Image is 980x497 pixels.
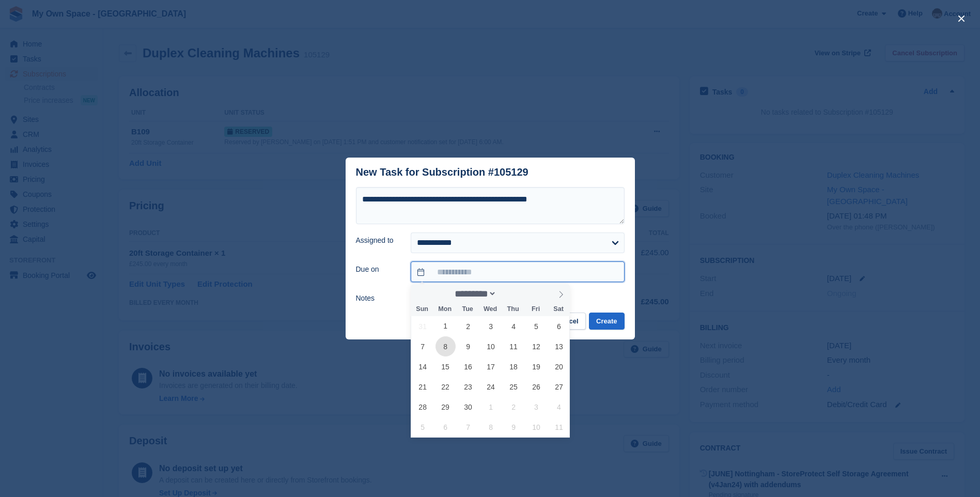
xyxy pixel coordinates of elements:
[526,377,547,397] span: September 26, 2025
[458,377,478,397] span: September 23, 2025
[356,235,399,246] label: Assigned to
[356,293,399,304] label: Notes
[549,356,569,377] span: September 20, 2025
[481,356,501,377] span: September 17, 2025
[458,397,478,417] span: September 30, 2025
[413,397,433,417] span: September 28, 2025
[481,397,501,417] span: October 1, 2025
[356,264,399,275] label: Due on
[458,336,478,356] span: September 9, 2025
[435,397,456,417] span: September 29, 2025
[435,377,456,397] span: September 22, 2025
[356,166,528,178] div: New Task for Subscription #105129
[435,417,456,437] span: October 6, 2025
[547,306,570,313] span: Sat
[504,397,524,417] span: October 2, 2025
[433,306,456,313] span: Mon
[413,316,433,336] span: August 31, 2025
[549,417,569,437] span: October 11, 2025
[526,316,547,336] span: September 5, 2025
[526,417,547,437] span: October 10, 2025
[504,377,524,397] span: September 25, 2025
[413,356,433,377] span: September 14, 2025
[504,316,524,336] span: September 4, 2025
[496,288,529,299] input: Year
[411,306,433,313] span: Sun
[481,377,501,397] span: September 24, 2025
[953,10,970,27] button: close
[452,288,497,299] select: Month
[504,336,524,356] span: September 11, 2025
[435,336,456,356] span: September 8, 2025
[479,306,502,313] span: Wed
[549,316,569,336] span: September 6, 2025
[502,306,524,313] span: Thu
[413,417,433,437] span: October 5, 2025
[456,306,479,313] span: Tue
[481,316,501,336] span: September 3, 2025
[504,417,524,437] span: October 9, 2025
[481,336,501,356] span: September 10, 2025
[524,306,547,313] span: Fri
[549,336,569,356] span: September 13, 2025
[504,356,524,377] span: September 18, 2025
[549,377,569,397] span: September 27, 2025
[458,356,478,377] span: September 16, 2025
[458,316,478,336] span: September 2, 2025
[526,336,547,356] span: September 12, 2025
[413,377,433,397] span: September 21, 2025
[549,397,569,417] span: October 4, 2025
[481,417,501,437] span: October 8, 2025
[526,397,547,417] span: October 3, 2025
[589,313,624,330] button: Create
[435,316,456,336] span: September 1, 2025
[458,417,478,437] span: October 7, 2025
[526,356,547,377] span: September 19, 2025
[435,356,456,377] span: September 15, 2025
[413,336,433,356] span: September 7, 2025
